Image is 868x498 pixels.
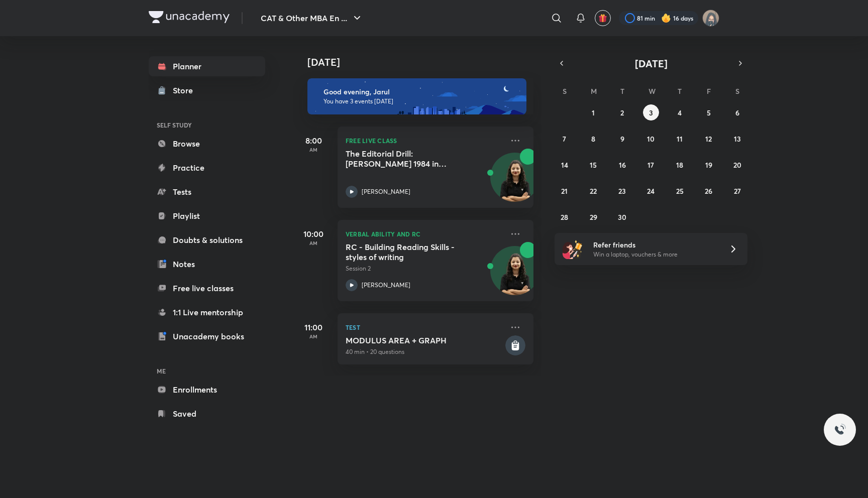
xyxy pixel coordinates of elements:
[620,134,624,144] abbr: September 9, 2025
[585,157,601,173] button: September 15, 2025
[643,131,659,147] button: September 10, 2025
[149,380,265,400] a: Enrollments
[676,186,684,196] abbr: September 25, 2025
[735,86,739,96] abbr: Saturday
[591,86,597,96] abbr: Monday
[255,8,369,28] button: CAT & Other MBA En ...
[346,242,471,262] h5: RC - Building Reading Skills - styles of writing
[557,131,573,147] button: September 7, 2025
[149,302,265,322] a: 1:1 Live mentorship
[149,182,265,202] a: Tests
[591,134,595,144] abbr: September 8, 2025
[585,183,601,199] button: September 22, 2025
[729,183,745,199] button: September 27, 2025
[701,104,717,120] button: September 5, 2025
[149,230,265,250] a: Doubts & solutions
[293,333,334,339] p: AM
[149,56,265,76] a: Planner
[676,160,683,170] abbr: September 18, 2025
[307,56,544,68] h4: [DATE]
[149,134,265,154] a: Browse
[635,57,668,70] span: [DATE]
[561,212,568,222] abbr: September 28, 2025
[729,157,745,173] button: September 20, 2025
[707,86,711,96] abbr: Friday
[595,10,611,26] button: avatar
[735,108,739,117] abbr: September 6, 2025
[647,160,654,170] abbr: September 17, 2025
[346,228,503,240] p: Verbal Ability and RC
[323,87,517,96] h6: Good evening, Jarul
[672,131,688,147] button: September 11, 2025
[729,131,745,147] button: September 13, 2025
[563,134,566,144] abbr: September 7, 2025
[346,321,503,333] p: Test
[643,104,659,120] button: September 3, 2025
[701,131,717,147] button: September 12, 2025
[149,326,265,346] a: Unacademy books
[561,186,568,196] abbr: September 21, 2025
[647,134,655,144] abbr: September 10, 2025
[585,131,601,147] button: September 8, 2025
[701,157,717,173] button: September 19, 2025
[293,135,334,147] h5: 8:00
[647,186,655,196] abbr: September 24, 2025
[569,56,733,70] button: [DATE]
[702,10,719,27] img: Jarul Jangid
[678,86,682,96] abbr: Thursday
[293,321,334,333] h5: 11:00
[173,84,199,96] div: Store
[672,157,688,173] button: September 18, 2025
[705,134,712,144] abbr: September 12, 2025
[346,135,503,147] p: FREE LIVE CLASS
[677,134,683,144] abbr: September 11, 2025
[491,158,539,206] img: Avatar
[590,186,597,196] abbr: September 22, 2025
[618,186,626,196] abbr: September 23, 2025
[149,278,265,298] a: Free live classes
[491,252,539,300] img: Avatar
[557,157,573,173] button: September 14, 2025
[614,209,630,225] button: September 30, 2025
[563,86,567,96] abbr: Sunday
[734,134,741,144] abbr: September 13, 2025
[734,186,741,196] abbr: September 27, 2025
[648,86,656,96] abbr: Wednesday
[346,347,503,356] p: 40 min • 20 questions
[705,160,712,170] abbr: September 19, 2025
[557,209,573,225] button: September 28, 2025
[707,108,711,117] abbr: September 5, 2025
[614,104,630,120] button: September 2, 2025
[149,158,265,178] a: Practice
[672,183,688,199] button: September 25, 2025
[598,14,607,23] img: avatar
[672,104,688,120] button: September 4, 2025
[293,147,334,153] p: AM
[585,104,601,120] button: September 1, 2025
[620,108,624,117] abbr: September 2, 2025
[705,186,712,196] abbr: September 26, 2025
[593,239,717,250] h6: Refer friends
[590,160,597,170] abbr: September 15, 2025
[618,212,626,222] abbr: September 30, 2025
[678,108,682,117] abbr: September 4, 2025
[643,183,659,199] button: September 24, 2025
[729,104,745,120] button: September 6, 2025
[149,11,230,26] a: Company Logo
[592,108,595,117] abbr: September 1, 2025
[619,160,626,170] abbr: September 16, 2025
[614,183,630,199] button: September 23, 2025
[661,13,671,23] img: streak
[563,239,583,259] img: referral
[362,187,410,196] p: [PERSON_NAME]
[149,11,230,23] img: Company Logo
[149,254,265,274] a: Notes
[557,183,573,199] button: September 21, 2025
[149,80,265,100] a: Store
[346,264,503,273] p: Session 2
[701,183,717,199] button: September 26, 2025
[293,240,334,246] p: AM
[614,131,630,147] button: September 9, 2025
[590,212,597,222] abbr: September 29, 2025
[149,206,265,226] a: Playlist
